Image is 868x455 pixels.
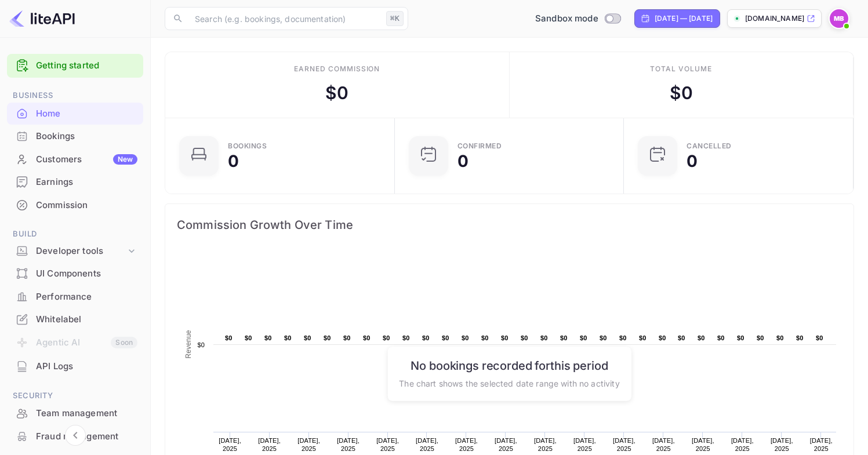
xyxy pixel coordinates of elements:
[36,59,137,72] a: Getting started
[457,153,468,169] div: 0
[796,334,804,341] text: $0
[422,334,430,341] text: $0
[531,12,625,26] div: Switch to Production mode
[228,143,267,150] div: Bookings
[442,334,449,341] text: $0
[9,9,75,28] img: LiteAPI logo
[521,334,528,341] text: $0
[297,437,320,452] text: [DATE], 2025
[65,425,86,446] button: Collapse navigation
[687,153,698,169] div: 0
[7,425,143,448] div: Fraud management
[324,334,331,341] text: $0
[717,334,725,341] text: $0
[228,153,239,169] div: 0
[560,334,568,341] text: $0
[678,334,685,341] text: $0
[399,377,619,389] p: The chart shows the selected date range with no activity
[184,330,193,358] text: Revenue
[7,263,143,285] div: UI Components
[655,13,713,24] div: [DATE] — [DATE]
[36,130,137,143] div: Bookings
[501,334,509,341] text: $0
[687,143,732,150] div: CANCELLED
[7,125,143,147] a: Bookings
[7,286,143,308] div: Performance
[462,334,469,341] text: $0
[634,9,720,28] div: Click to change the date range period
[363,334,371,341] text: $0
[36,360,137,373] div: API Logs
[36,430,137,443] div: Fraud management
[745,13,804,24] p: [DOMAIN_NAME]
[258,437,281,452] text: [DATE], 2025
[455,437,478,452] text: [DATE], 2025
[36,107,137,121] div: Home
[535,12,598,26] span: Sandbox mode
[7,89,143,102] span: Business
[402,334,410,341] text: $0
[810,437,833,452] text: [DATE], 2025
[7,103,143,125] div: Home
[337,437,359,452] text: [DATE], 2025
[7,125,143,148] div: Bookings
[36,199,137,212] div: Commission
[294,64,380,74] div: Earned commission
[188,7,382,30] input: Search (e.g. bookings, documentation)
[399,358,619,372] h6: No bookings recorded for this period
[304,334,311,341] text: $0
[457,143,502,150] div: Confirmed
[698,334,705,341] text: $0
[416,437,438,452] text: [DATE], 2025
[613,437,635,452] text: [DATE], 2025
[219,437,241,452] text: [DATE], 2025
[481,334,489,341] text: $0
[7,263,143,284] a: UI Components
[7,402,143,425] div: Team management
[573,437,596,452] text: [DATE], 2025
[776,334,784,341] text: $0
[7,171,143,192] a: Earnings
[692,437,714,452] text: [DATE], 2025
[197,341,205,348] text: $0
[225,334,233,341] text: $0
[36,176,137,189] div: Earnings
[816,334,823,341] text: $0
[650,64,712,74] div: Total volume
[7,54,143,78] div: Getting started
[7,286,143,307] a: Performance
[245,334,252,341] text: $0
[652,437,675,452] text: [DATE], 2025
[7,402,143,424] a: Team management
[737,334,744,341] text: $0
[7,308,143,330] a: Whitelabel
[830,9,848,28] img: Mehdi Baitach
[177,216,842,234] span: Commission Growth Over Time
[36,407,137,420] div: Team management
[343,334,351,341] text: $0
[325,80,348,106] div: $ 0
[7,194,143,216] a: Commission
[757,334,764,341] text: $0
[495,437,517,452] text: [DATE], 2025
[7,241,143,261] div: Developer tools
[731,437,754,452] text: [DATE], 2025
[670,80,693,106] div: $ 0
[540,334,548,341] text: $0
[771,437,793,452] text: [DATE], 2025
[580,334,587,341] text: $0
[619,334,627,341] text: $0
[264,334,272,341] text: $0
[7,103,143,124] a: Home
[113,154,137,165] div: New
[639,334,647,341] text: $0
[534,437,557,452] text: [DATE], 2025
[7,148,143,171] div: CustomersNew
[7,228,143,241] span: Build
[36,267,137,281] div: UI Components
[7,308,143,331] div: Whitelabel
[7,171,143,194] div: Earnings
[7,425,143,447] a: Fraud management
[383,334,390,341] text: $0
[36,245,126,258] div: Developer tools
